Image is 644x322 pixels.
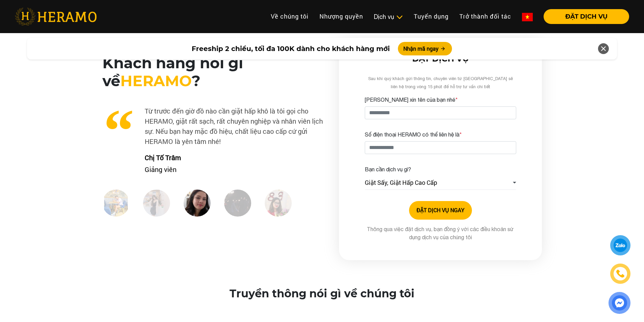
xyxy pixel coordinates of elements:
[365,130,462,139] label: Số điện thoại HERAMO có thể liên hệ là
[192,44,390,54] span: Freeship 2 chiều, tối đa 100K dành cho khách hàng mới
[224,190,251,217] img: HP4.jpg
[15,8,97,25] img: heramo-logo.png
[398,42,452,55] button: Nhận mã ngay
[265,9,314,24] a: Về chúng tôi
[143,190,170,217] img: HP2.jpg
[365,178,437,187] span: Giặt Sấy, Giặt Hấp Cao Cấp
[14,287,630,300] h2: Truyền thông nói gì về chúng tôi
[617,270,624,277] img: phone-icon
[365,165,411,173] label: Bạn cần dịch vụ gì?
[184,190,211,217] img: HP3.jpg
[140,152,328,163] p: Chị Tố Trâm
[120,72,192,90] span: HERAMO
[102,54,328,90] h2: Khách hàng nói gì về ?
[265,190,292,217] img: HP5.jpg
[544,9,629,24] button: ĐẶT DỊCH VỤ
[611,265,629,283] a: phone-icon
[140,164,328,174] p: Giảng viên
[365,96,458,104] label: [PERSON_NAME] xin tên của bạn nhé
[538,14,629,20] a: ĐẶT DỊCH VỤ
[522,13,533,21] img: vn-flag.png
[408,9,454,24] a: Tuyển dụng
[374,12,403,21] div: Dịch vụ
[102,190,129,217] img: HP1.jpg
[367,226,514,240] span: Thông qua việc đặt dịch vụ, bạn đồng ý với các điều khoản sử dụng dịch vụ của chúng tôi
[314,9,368,24] a: Nhượng quyền
[102,106,328,146] p: Từ trước đến giờ đồ nào cần giặt hấp khô là tôi gọi cho HERAMO, giặt rất sạch, rất chuyên nghiệp ...
[396,14,403,21] img: subToggleIcon
[368,76,513,89] span: Sau khi quý khách gửi thông tin, chuyên viên từ [GEOGRAPHIC_DATA] sẽ liên hệ trong vòng 15 phút đ...
[409,201,472,220] button: ĐẶT DỊCH VỤ NGAY
[454,9,517,24] a: Trở thành đối tác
